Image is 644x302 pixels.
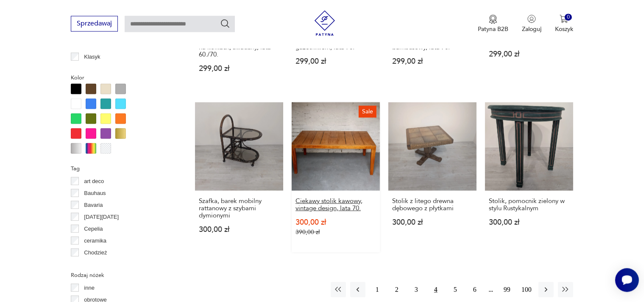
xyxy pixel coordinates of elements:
a: Szafka, barek mobilny rattanowy z szybami dymionymiSzafka, barek mobilny rattanowy z szybami dymi... [195,102,283,252]
p: 300,00 zł [392,218,473,226]
button: 5 [448,282,463,297]
h3: Ciekawy stolik kawowy, vintage design, lata 70. [296,197,376,212]
a: Stolik, pomocnik zielony w stylu RustykalnymStolik, pomocnik zielony w stylu Rustykalnym300,00 zł [485,102,573,252]
img: Ikona koszyka [560,14,568,23]
p: Patyna B2B [478,25,508,33]
button: 100 [519,282,534,297]
h3: Stolik z litego drewna dębowego z płytkami [392,197,473,212]
button: 0Koszyk [555,14,573,33]
button: 6 [467,282,482,297]
div: 0 [565,14,572,21]
p: Klasyk [84,52,100,61]
button: 1 [370,282,385,297]
p: art deco [84,176,104,186]
p: Rodzaj nóżek [71,270,175,279]
p: Cepelia [84,224,103,233]
p: 390,00 zł [296,228,376,235]
p: 300,00 zł [296,218,376,226]
h3: Szafka, barek mobilny rattanowy z szybami dymionymi [199,197,279,219]
img: Ikona medalu [489,14,497,24]
p: 299,00 zł [489,50,569,57]
a: Sprzedawaj [71,21,118,27]
button: 4 [428,282,443,297]
button: Patyna B2B [478,14,508,33]
p: Bavaria [84,200,103,209]
a: Ikona medaluPatyna B2B [478,14,508,33]
h3: Wiklinowy pomocnik z gazetnikiem, lata 70. [296,36,376,51]
img: Patyna - sklep z meblami i dekoracjami vintage [312,10,337,36]
p: Kolor [71,73,175,82]
p: Ćmielów [84,260,105,269]
a: SaleCiekawy stolik kawowy, vintage design, lata 70.Ciekawy stolik kawowy, vintage design, lata 70... [292,102,380,252]
button: Szukaj [220,18,230,28]
p: 299,00 zł [296,57,376,65]
p: Koszyk [555,25,573,33]
h3: stolik pomocnik MOBILNY na kółkach, składany, lata 60./70. [199,36,279,58]
p: Tag [71,164,175,173]
p: inne [84,283,95,292]
h3: Stolik, pomocnik zielony w stylu Rustykalnym [489,197,569,212]
h3: Stolik pomocnik bambusowy, lata 70. [392,36,473,51]
p: [DATE][DATE] [84,212,119,221]
p: Zaloguj [522,25,541,33]
button: 3 [409,282,424,297]
a: Stolik z litego drewna dębowego z płytkamiStolik z litego drewna dębowego z płytkami300,00 zł [388,102,477,252]
p: 299,00 zł [199,65,279,72]
p: Bauhaus [84,188,106,198]
p: 300,00 zł [199,226,279,233]
button: 99 [499,282,515,297]
p: Chodzież [84,248,107,257]
p: ceramika [84,236,106,245]
img: Ikonka użytkownika [527,14,536,23]
iframe: Smartsupp widget button [615,268,639,292]
p: 300,00 zł [489,218,569,226]
button: 2 [389,282,404,297]
p: 299,00 zł [392,57,473,65]
button: Sprzedawaj [71,16,118,31]
button: Zaloguj [522,14,541,33]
